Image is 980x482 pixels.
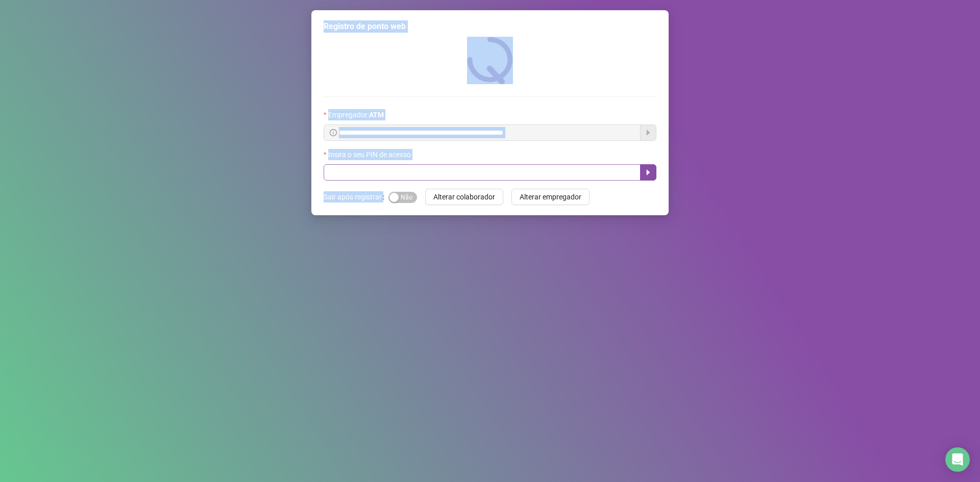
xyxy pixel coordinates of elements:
[433,191,495,202] span: Alterar colaborador
[324,20,656,33] div: Registro de ponto web
[369,111,384,119] strong: ATM
[644,168,652,176] span: caret-right
[328,109,384,120] span: Empregador :
[324,189,388,205] label: Sair após registrar
[425,189,503,205] button: Alterar colaborador
[330,129,337,136] span: info-circle
[467,37,513,84] img: QRPoint
[945,447,970,472] div: Open Intercom Messenger
[324,149,418,160] label: Insira o seu PIN de acesso
[520,191,581,202] span: Alterar empregador
[511,189,590,205] button: Alterar empregador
